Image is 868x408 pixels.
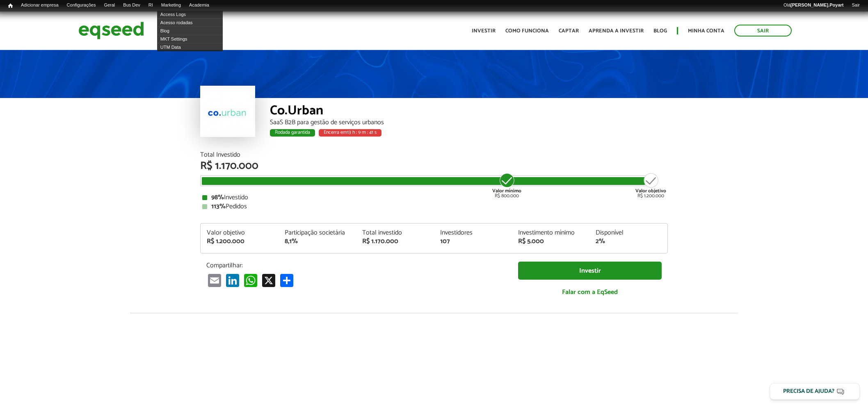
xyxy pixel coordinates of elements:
[518,230,584,236] div: Investimento mínimo
[285,230,350,236] div: Participação societária
[100,2,119,9] a: Geral
[270,129,315,137] div: Rodada garantida
[157,10,223,18] a: Access Logs
[440,238,506,245] div: 107
[779,2,848,9] a: Olá[PERSON_NAME].Poyart
[518,284,662,301] a: Falar com a EqSeed
[362,230,428,236] div: Total investido
[518,238,584,245] div: R$ 5.000
[260,274,277,287] a: X
[790,2,843,7] strong: [PERSON_NAME].Poyart
[211,192,224,203] strong: 98%
[279,274,295,287] a: Compartilhar
[635,187,666,195] strong: Valor objetivo
[202,194,666,201] div: Investido
[559,28,579,34] a: Captar
[224,274,241,287] a: LinkedIn
[202,203,666,210] div: Pedidos
[270,119,668,126] div: SaaS B2B para gestão de serviços urbanos
[206,262,506,269] p: Compartilhar:
[144,2,157,9] a: RI
[157,2,185,9] a: Marketing
[285,238,350,245] div: 8,1%
[505,28,549,34] a: Como funciona
[185,2,213,9] a: Academia
[200,161,668,171] div: R$ 1.170.000
[472,28,496,34] a: Investir
[119,2,144,9] a: Bus Dev
[440,230,506,236] div: Investidores
[207,230,272,236] div: Valor objetivo
[362,238,428,245] div: R$ 1.170.000
[270,104,668,119] div: Co.Urban
[206,274,223,287] a: Email
[518,262,662,280] a: Investir
[8,3,13,9] span: Início
[847,2,864,9] a: Sair
[207,238,272,245] div: R$ 1.200.000
[492,187,521,195] strong: Valor mínimo
[78,20,144,41] img: EqSeed
[491,172,522,198] div: R$ 800.000
[347,128,377,136] span: 13 h : 9 m : 41 s
[211,201,226,212] strong: 113%
[4,2,17,10] a: Início
[589,28,644,34] a: Aprenda a investir
[242,274,259,287] a: WhatsApp
[63,2,100,9] a: Configurações
[200,152,668,158] div: Total Investido
[688,28,724,34] a: Minha conta
[17,2,63,9] a: Adicionar empresa
[635,172,666,198] div: R$ 1.200.000
[596,230,661,236] div: Disponível
[596,238,661,245] div: 2%
[734,25,792,36] a: Sair
[653,28,667,34] a: Blog
[319,129,381,137] div: Encerra em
